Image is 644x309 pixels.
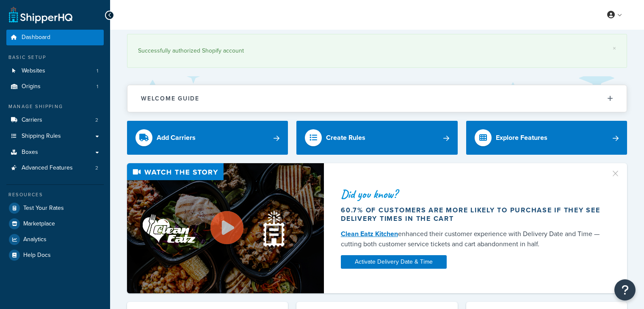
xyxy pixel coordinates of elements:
[6,191,104,198] div: Resources
[22,83,41,90] span: Origins
[22,67,45,75] span: Websites
[613,45,616,52] a: ×
[6,54,104,61] div: Basic Setup
[6,112,104,128] li: Carriers
[614,279,636,301] button: Open Resource Center
[22,133,61,140] span: Shipping Rules
[22,117,42,124] span: Carriers
[23,252,51,259] span: Help Docs
[95,117,98,124] span: 2
[6,160,104,176] a: Advanced Features2
[6,160,104,176] li: Advanced Features
[6,63,104,79] li: Websites
[6,232,104,247] a: Analytics
[23,236,47,243] span: Analytics
[95,164,98,172] span: 2
[341,206,604,223] div: 60.7% of customers are more likely to purchase if they see delivery times in the cart
[6,216,104,231] a: Marketplace
[6,248,104,263] a: Help Docs
[6,200,104,216] a: Test Your Rates
[341,255,447,269] a: Activate Delivery Date & Time
[23,205,64,212] span: Test Your Rates
[6,63,104,79] a: Websites1
[341,229,398,239] a: Clean Eatz Kitchen
[22,34,50,41] span: Dashboard
[296,121,457,155] a: Create Rules
[22,164,73,172] span: Advanced Features
[6,79,104,95] a: Origins1
[22,149,38,156] span: Boxes
[127,85,627,112] button: Welcome Guide
[6,103,104,110] div: Manage Shipping
[138,45,616,57] div: Successfully authorized Shopify account
[97,83,98,90] span: 1
[6,112,104,128] a: Carriers2
[157,132,196,144] div: Add Carriers
[341,229,604,249] div: enhanced their customer experience with Delivery Date and Time — cutting both customer service ti...
[127,121,288,155] a: Add Carriers
[141,95,199,102] h2: Welcome Guide
[6,30,104,45] a: Dashboard
[326,132,365,144] div: Create Rules
[6,128,104,144] a: Shipping Rules
[6,145,104,160] a: Boxes
[466,121,627,155] a: Explore Features
[97,67,98,75] span: 1
[496,132,547,144] div: Explore Features
[6,79,104,95] li: Origins
[23,220,55,228] span: Marketplace
[127,163,324,293] img: Video thumbnail
[341,188,604,200] div: Did you know?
